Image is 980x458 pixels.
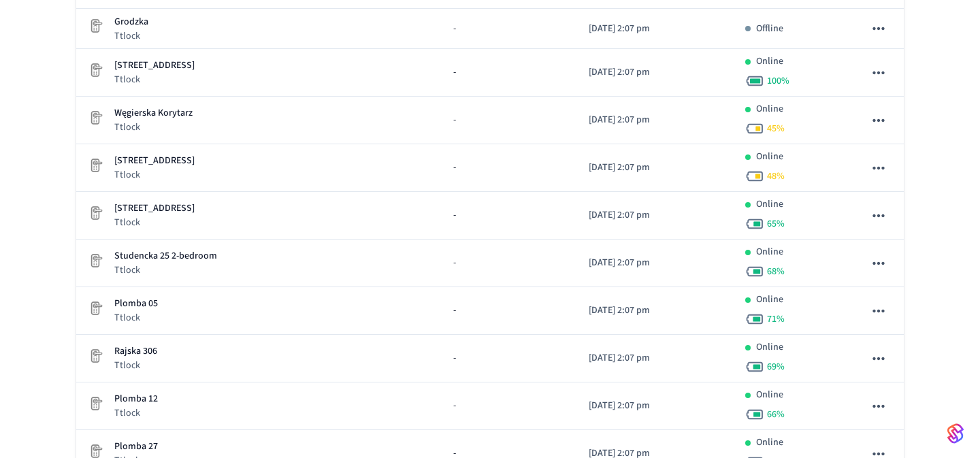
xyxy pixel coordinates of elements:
[767,360,785,374] span: 69 %
[589,113,723,127] p: [DATE] 2:07 pm
[114,154,195,168] p: [STREET_ADDRESS]
[87,205,103,221] img: Placeholder Lock Image
[947,423,964,444] img: SeamLogoGradient.69752ec5.svg
[453,208,456,223] span: -
[114,216,195,229] p: Ttlock
[114,201,195,216] p: [STREET_ADDRESS]
[114,249,217,263] p: Studencka 25 2-bedroom
[453,304,456,318] span: -
[767,408,785,421] span: 66 %
[589,351,723,365] p: [DATE] 2:07 pm
[87,348,103,364] img: Placeholder Lock Image
[767,265,785,278] span: 68 %
[453,113,456,127] span: -
[114,311,158,325] p: Ttlock
[114,297,158,311] p: Plomba 05
[589,399,723,413] p: [DATE] 2:07 pm
[756,293,783,307] p: Online
[453,161,456,175] span: -
[756,150,783,164] p: Online
[114,344,157,359] p: Rajska 306
[114,263,217,277] p: Ttlock
[114,406,158,420] p: Ttlock
[453,351,456,365] span: -
[114,59,195,73] p: [STREET_ADDRESS]
[87,300,103,316] img: Placeholder Lock Image
[87,62,103,78] img: Placeholder Lock Image
[453,256,456,270] span: -
[453,65,456,80] span: -
[589,208,723,223] p: [DATE] 2:07 pm
[756,197,783,212] p: Online
[114,359,157,372] p: Ttlock
[114,168,195,182] p: Ttlock
[453,22,456,36] span: -
[87,252,103,269] img: Placeholder Lock Image
[756,245,783,259] p: Online
[767,169,785,183] span: 48 %
[87,395,103,412] img: Placeholder Lock Image
[114,106,193,120] p: Węgierska Korytarz
[87,110,103,126] img: Placeholder Lock Image
[756,102,783,116] p: Online
[756,388,783,402] p: Online
[114,29,148,43] p: Ttlock
[114,15,148,29] p: Grodzka
[767,217,785,231] span: 65 %
[114,440,158,454] p: Plomba 27
[756,54,783,69] p: Online
[756,436,783,450] p: Online
[767,122,785,135] span: 45 %
[767,312,785,326] span: 71 %
[767,74,789,88] span: 100 %
[114,392,158,406] p: Plomba 12
[453,399,456,413] span: -
[87,18,103,34] img: Placeholder Lock Image
[756,22,783,36] p: Offline
[114,73,195,86] p: Ttlock
[114,120,193,134] p: Ttlock
[87,157,103,174] img: Placeholder Lock Image
[589,22,723,36] p: [DATE] 2:07 pm
[756,340,783,355] p: Online
[589,304,723,318] p: [DATE] 2:07 pm
[589,161,723,175] p: [DATE] 2:07 pm
[589,256,723,270] p: [DATE] 2:07 pm
[589,65,723,80] p: [DATE] 2:07 pm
